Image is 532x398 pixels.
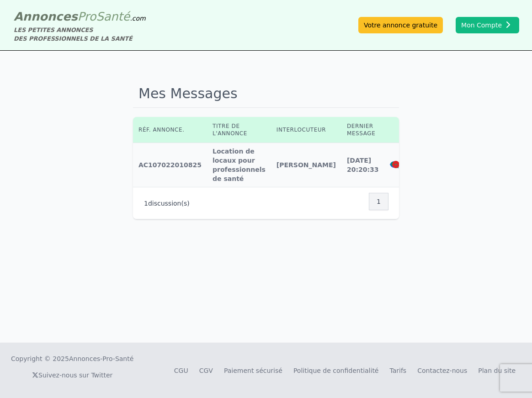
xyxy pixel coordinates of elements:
div: Copyright © 2025 [11,354,133,363]
span: 1 [377,197,381,206]
a: CGU [174,367,188,374]
td: [PERSON_NAME] [271,143,341,187]
i: Voir la discussion [391,162,399,168]
th: Réf. annonce. [133,117,207,143]
p: discussion(s) [144,199,190,208]
td: Location de locaux pour professionnels de santé [207,143,271,187]
span: .com [130,15,145,22]
a: Plan du site [478,367,516,374]
button: Mon Compte [456,17,519,33]
td: AC107022010825 [133,143,207,187]
span: Annonces [14,10,78,23]
a: Annonces-Pro-Santé [69,354,133,363]
span: Santé [96,10,130,23]
a: Votre annonce gratuite [358,17,443,33]
a: Tarifs [389,367,406,374]
i: Supprimer la discussion [392,161,399,168]
a: CGV [199,367,213,374]
nav: Pagination [369,193,388,210]
a: Paiement sécurisé [224,367,282,374]
a: AnnoncesProSanté.com [14,10,146,23]
a: Contactez-nous [417,367,467,374]
td: [DATE] 20:20:33 [341,143,384,187]
i: Voir l'annonce [390,161,398,168]
a: Politique de confidentialité [293,367,379,374]
th: Dernier message [341,117,384,143]
a: Suivez-nous sur Twitter [32,371,112,379]
th: Interlocuteur [271,117,341,143]
h1: Mes Messages [133,80,399,108]
span: Pro [78,10,96,23]
th: Titre de l'annonce [207,117,271,143]
span: 1 [144,200,148,207]
div: LES PETITES ANNONCES DES PROFESSIONNELS DE LA SANTÉ [14,26,146,43]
